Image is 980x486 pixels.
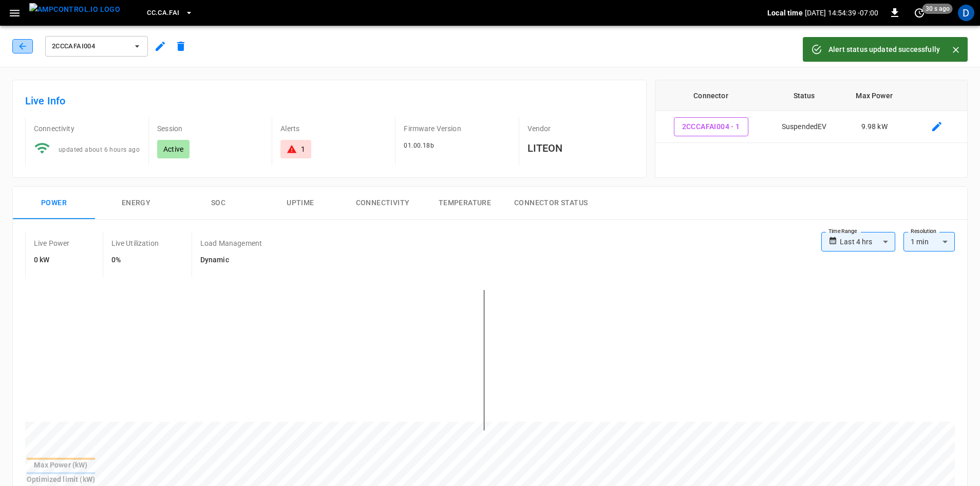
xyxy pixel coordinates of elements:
[25,93,634,109] h6: Live Info
[163,144,183,154] p: Active
[527,140,634,156] h6: LITEON
[177,187,259,220] button: SOC
[200,255,262,266] h6: Dynamic
[424,187,506,220] button: Temperature
[948,42,964,58] button: Close
[147,7,179,19] span: CC.CA.FAI
[342,187,424,220] button: Connectivity
[29,3,120,16] img: ampcontrol.io logo
[111,255,159,266] h6: 0%
[840,232,895,251] div: Last 4 hrs
[655,80,767,111] th: Connector
[766,80,842,111] th: Status
[200,238,262,248] p: Load Management
[259,187,342,220] button: Uptime
[404,123,510,134] p: Firmware Version
[34,238,70,248] p: Live Power
[157,123,263,134] p: Session
[903,232,955,251] div: 1 min
[404,142,434,149] span: 01.00.18b
[922,4,953,14] span: 30 s ago
[911,5,928,21] button: set refresh interval
[911,227,936,236] label: Resolution
[674,117,748,136] button: 2CCCAFAI004 - 1
[34,123,140,134] p: Connectivity
[655,80,967,143] table: connector table
[59,146,140,153] span: updated about 6 hours ago
[143,3,197,23] button: CC.CA.FAI
[842,111,907,143] td: 9.98 kW
[52,41,128,52] span: 2CCCAFAI004
[280,123,387,134] p: Alerts
[958,5,974,21] div: profile-icon
[842,80,907,111] th: Max Power
[828,40,940,59] div: Alert status updated successfully
[95,187,177,220] button: Energy
[506,187,596,220] button: Connector Status
[527,123,634,134] p: Vendor
[45,36,148,57] button: 2CCCAFAI004
[301,144,305,154] div: 1
[828,227,857,236] label: Time Range
[34,255,70,266] h6: 0 kW
[767,8,803,18] p: Local time
[13,187,95,220] button: Power
[805,8,878,18] p: [DATE] 14:54:39 -07:00
[111,238,159,248] p: Live Utilization
[766,111,842,143] td: SuspendedEV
